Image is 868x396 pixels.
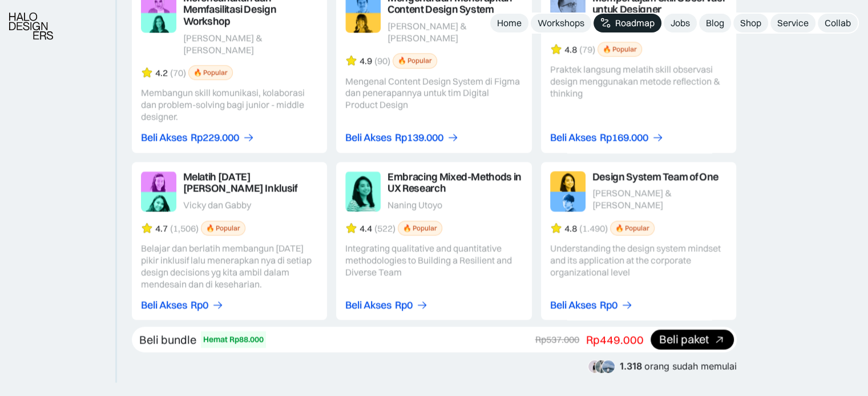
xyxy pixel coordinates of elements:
[659,333,709,345] div: Beli paket
[620,360,642,371] span: 1.318
[395,299,413,311] div: Rp0
[671,17,690,29] div: Jobs
[777,17,809,29] div: Service
[141,299,187,311] div: Beli Akses
[531,14,591,32] a: Workshops
[141,132,187,144] div: Beli Akses
[345,132,459,144] a: Beli AksesRp139.000
[699,14,731,32] a: Blog
[141,299,224,311] a: Beli AksesRp0
[594,14,661,32] a: Roadmap
[141,132,255,144] a: Beli AksesRp229.000
[818,14,858,32] a: Collab
[490,14,528,32] a: Home
[664,14,697,32] a: Jobs
[770,14,815,32] a: Service
[132,326,737,352] a: Beli bundleHemat Rp88.000Rp537.000Rp449.000Beli paket
[600,299,617,311] div: Rp0
[395,132,443,144] div: Rp139.000
[345,299,391,311] div: Beli Akses
[191,299,208,311] div: Rp0
[740,17,761,29] div: Shop
[203,333,264,345] div: Hemat Rp88.000
[497,17,522,29] div: Home
[535,333,579,345] div: Rp537.000
[706,17,724,29] div: Blog
[345,299,428,311] a: Beli AksesRp0
[620,361,737,371] div: orang sudah memulai
[538,17,584,29] div: Workshops
[550,299,633,311] a: Beli AksesRp0
[586,332,644,347] div: Rp449.000
[600,132,648,144] div: Rp169.000
[550,299,596,311] div: Beli Akses
[550,132,664,144] a: Beli AksesRp169.000
[191,132,239,144] div: Rp229.000
[615,17,655,29] div: Roadmap
[825,17,851,29] div: Collab
[345,132,391,144] div: Beli Akses
[550,132,596,144] div: Beli Akses
[139,332,196,347] div: Beli bundle
[733,14,768,32] a: Shop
